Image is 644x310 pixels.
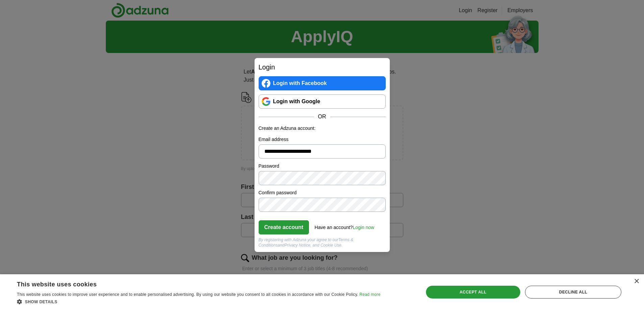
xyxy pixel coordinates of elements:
label: Password [259,163,386,170]
div: Have an account? [315,220,375,231]
div: Decline all [525,286,621,299]
span: This website uses cookies to improve user experience and to enable personalised advertising. By u... [17,292,358,297]
span: OR [314,113,330,121]
div: Accept all [426,286,520,299]
h2: Login [259,62,386,72]
label: Email address [259,136,386,143]
button: Create account [259,220,309,234]
a: Login now [353,225,374,230]
a: Login with Facebook [259,76,386,90]
div: Show details [17,298,380,305]
a: Login with Google [259,94,386,109]
p: Create an Adzuna account: [259,125,386,132]
label: Confirm password [259,189,386,196]
span: Show details [25,300,57,304]
div: By registering with Adzuna your agree to our and , and Cookie Use. [259,237,386,248]
div: Close [634,279,639,284]
div: This website uses cookies [17,278,363,288]
a: Read more, opens a new window [359,292,380,297]
a: Privacy Notice [284,243,310,248]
